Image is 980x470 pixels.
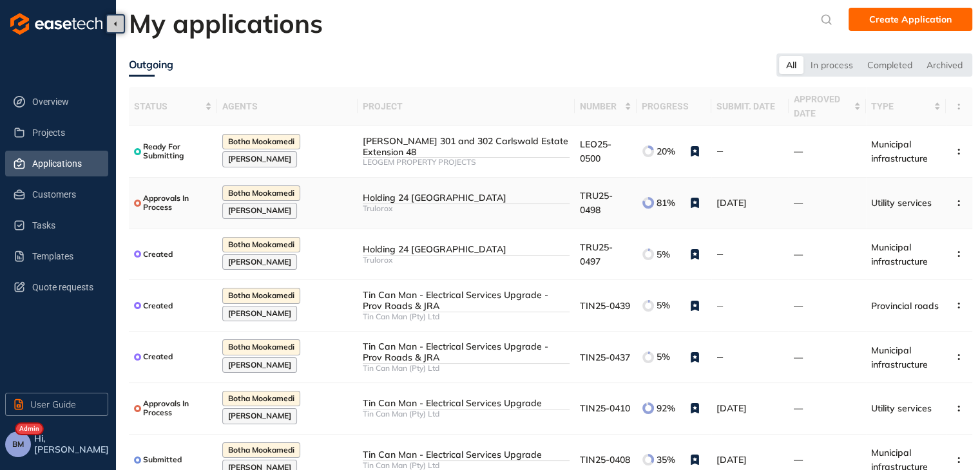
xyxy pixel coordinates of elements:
[580,402,630,414] span: TIN25-0410
[143,399,212,418] span: Approvals In Process
[794,402,803,414] span: —
[580,352,630,363] span: TIN25-0437
[363,136,570,158] div: [PERSON_NAME] 301 and 302 Carlswald Estate Extension 48
[129,8,323,39] h2: My applications
[871,197,932,209] span: Utility services
[32,182,98,207] span: Customers
[30,397,76,411] span: User Guide
[871,402,932,414] span: Utility services
[363,449,570,460] div: Tin Can Man - Electrical Services Upgrade
[871,344,928,370] span: Municipal infrastructure
[794,454,803,465] span: —
[32,243,98,269] span: Templates
[129,57,173,73] div: Outgoing
[228,411,291,420] span: [PERSON_NAME]
[716,146,724,156] span: —
[866,87,946,126] th: type
[143,301,173,310] span: Created
[363,312,570,321] div: Tin Can Man (Pty) Ltd
[129,87,217,126] th: status
[34,433,111,455] span: Hi, [PERSON_NAME]
[657,352,670,362] span: 5%
[716,197,747,209] span: [DATE]
[228,309,291,318] span: [PERSON_NAME]
[803,56,860,74] div: In process
[919,56,970,74] div: Archived
[10,13,102,35] img: logo
[657,198,675,209] span: 81%
[228,240,294,249] span: Botha Mookamedi
[871,241,928,267] span: Municipal infrastructure
[12,440,24,449] span: BM
[228,137,294,146] span: Botha Mookamedi
[657,403,675,414] span: 92%
[363,461,570,470] div: Tin Can Man (Pty) Ltd
[143,352,173,361] span: Created
[363,341,570,363] div: Tin Can Man - Electrical Services Upgrade - Prov Roads & JRA
[580,300,630,312] span: TIN25-0439
[32,151,98,176] span: Applications
[363,204,570,213] div: Trulorox
[32,274,98,300] span: Quote requests
[363,158,570,167] div: LEOGEM PROPERTY PROJECTS
[716,249,724,259] span: —
[580,99,622,113] span: number
[657,455,675,465] span: 35%
[143,142,212,161] span: Ready For Submitting
[789,87,866,126] th: approved date
[228,394,294,403] span: Botha Mookamedi
[5,431,31,457] button: BM
[580,190,613,216] span: TRU25-0498
[657,300,670,311] span: 5%
[228,155,291,164] span: [PERSON_NAME]
[794,300,803,312] span: —
[657,146,675,157] span: 20%
[363,364,570,373] div: Tin Can Man (Pty) Ltd
[32,212,98,238] span: Tasks
[711,87,789,126] th: submit. date
[716,301,724,311] span: —
[716,402,747,414] span: [DATE]
[143,250,173,259] span: Created
[5,393,108,416] button: User Guide
[794,146,803,157] span: —
[657,249,670,260] span: 5%
[869,12,952,26] span: Create Application
[217,87,358,126] th: agents
[363,256,570,265] div: Trulorox
[143,194,212,212] span: Approvals In Process
[580,138,611,164] span: LEO25-0500
[134,99,202,113] span: status
[580,454,630,465] span: TIN25-0408
[32,120,98,146] span: Projects
[575,87,637,126] th: number
[228,258,291,267] span: [PERSON_NAME]
[871,138,928,164] span: Municipal infrastructure
[363,244,570,255] div: Holding 24 [GEOGRAPHIC_DATA]
[794,352,803,363] span: —
[363,409,570,418] div: Tin Can Man (Pty) Ltd
[363,398,570,409] div: Tin Can Man - Electrical Services Upgrade
[143,455,182,464] span: Submitted
[794,197,803,209] span: —
[716,454,747,465] span: [DATE]
[358,87,575,126] th: project
[32,89,98,115] span: Overview
[716,352,724,362] span: —
[871,300,939,312] span: Provincial roads
[363,193,570,203] div: Holding 24 [GEOGRAPHIC_DATA]
[871,99,931,113] span: type
[228,446,294,455] span: Botha Mookamedi
[228,343,294,352] span: Botha Mookamedi
[363,290,570,312] div: Tin Can Man - Electrical Services Upgrade - Prov Roads & JRA
[849,8,972,31] button: Create Application
[228,291,294,300] span: Botha Mookamedi
[860,56,919,74] div: Completed
[794,249,803,260] span: —
[228,361,291,370] span: [PERSON_NAME]
[779,56,803,74] div: All
[580,241,613,267] span: TRU25-0497
[228,189,294,198] span: Botha Mookamedi
[228,206,291,215] span: [PERSON_NAME]
[794,92,851,120] span: approved date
